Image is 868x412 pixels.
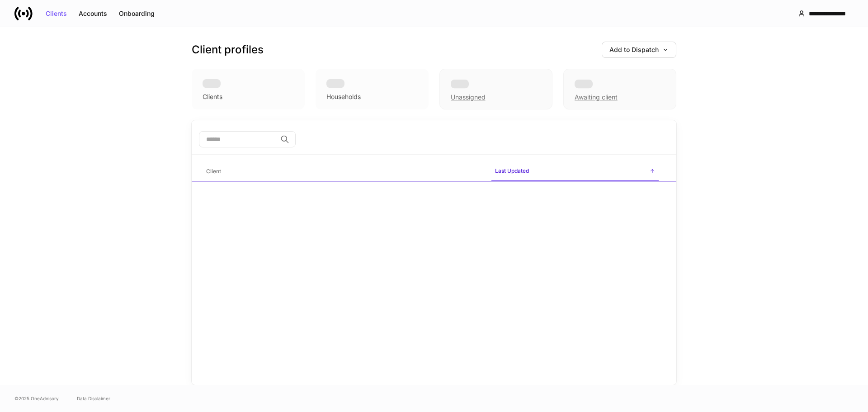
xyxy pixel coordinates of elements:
[73,6,113,21] button: Accounts
[451,93,486,102] div: Unassigned
[609,47,669,53] div: Add to Dispatch
[563,69,676,109] div: Awaiting client
[79,10,107,17] div: Accounts
[113,6,160,21] button: Onboarding
[192,43,264,57] h3: Client profiles
[46,10,67,17] div: Clients
[119,10,155,17] div: Onboarding
[495,166,529,175] h6: Last Updated
[439,69,552,109] div: Unassigned
[203,162,484,181] span: Client
[77,395,110,402] a: Data Disclaimer
[40,6,73,21] button: Clients
[14,395,59,402] span: © 2025 OneAdvisory
[602,42,676,58] button: Add to Dispatch
[206,167,221,175] h6: Client
[326,92,361,101] div: Households
[575,93,618,102] div: Awaiting client
[203,92,222,101] div: Clients
[491,162,659,181] span: Last Updated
